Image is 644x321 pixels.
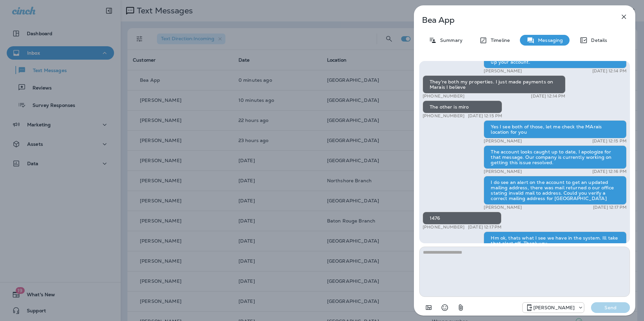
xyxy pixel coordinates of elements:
p: [PERSON_NAME] [484,169,522,174]
p: [PERSON_NAME] [533,305,575,310]
p: [PHONE_NUMBER] [423,113,465,119]
p: [DATE] 12:14 PM [531,93,565,99]
p: [DATE] 12:17 PM [593,205,627,210]
div: 1476 [423,212,501,224]
div: The other is miro [423,101,502,113]
p: [DATE] 12:16 PM [592,169,627,174]
p: Bea App [422,15,605,25]
p: [DATE] 12:14 PM [592,68,627,74]
button: Add in a premade template [422,301,435,314]
p: Summary [437,38,463,43]
button: Select an emoji [438,301,451,314]
div: Hm ok, thats what I see we have in the system. Ill take that alert off. Thank you [484,232,627,250]
div: Yes I see both of those, let me check the MArais location for you [484,120,627,138]
div: The account looks caught up to date, I apologize for that message. Our company is currently worki... [484,145,627,169]
p: Timeline [487,38,510,43]
p: [DATE] 12:15 PM [468,113,502,119]
p: [DATE] 12:15 PM [592,138,627,144]
p: [PERSON_NAME] [484,205,522,210]
p: [PHONE_NUMBER] [423,224,465,230]
div: They're both my properties. I just made payments on Marais I believe [423,75,566,93]
p: [PERSON_NAME] [484,68,522,74]
p: [PERSON_NAME] [484,138,522,144]
p: [PHONE_NUMBER] [423,93,465,99]
div: +1 (504) 576-9603 [523,304,584,312]
div: I do see an alert on the account to get an updated mailing address, there was mail returned o our... [484,176,627,205]
p: [DATE] 12:17 PM [468,224,501,230]
p: Messaging [535,38,563,43]
p: Details [588,38,607,43]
